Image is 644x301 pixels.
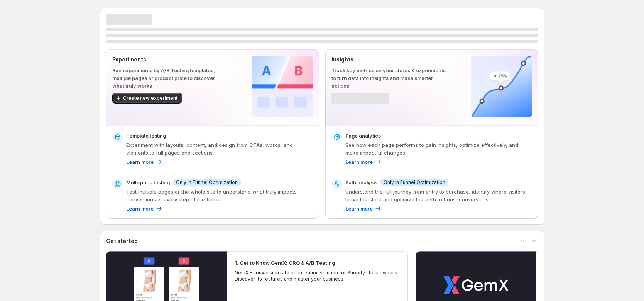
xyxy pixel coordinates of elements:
p: See how each page performs to gain insights, optimize effectively, and make impactful changes [345,141,532,156]
span: Create new experiment [123,95,177,101]
a: Learn more [345,158,382,166]
span: Only in Funnel Optimization [384,179,445,185]
img: Insights [471,56,532,117]
p: Experiment with layouts, content, and design from CTAs, words, and elements to full pages and sec... [126,141,313,156]
p: Track key metrics on your stores & experiments to turn data into insights and make smarter actions [331,66,446,90]
p: Learn more [345,158,373,166]
p: Learn more [126,205,154,213]
p: Multi-page testing [126,179,170,186]
button: Create new experiment [112,93,182,104]
img: Experiments [252,56,313,117]
span: Only in Funnel Optimization [176,179,238,185]
p: Page analytics [345,132,381,139]
p: Understand the full journey from entry to purchase, identify where visitors leave the store and o... [345,188,532,203]
p: Experiments [112,56,227,63]
p: Insights [331,56,446,63]
a: Learn more [126,205,163,213]
a: Learn more [126,158,163,166]
p: Path analysis [345,179,377,186]
p: Test multiple pages or the whole site to understand what truly impacts conversions at every step ... [126,188,313,203]
p: Learn more [126,158,154,166]
p: Template testing [126,132,166,139]
p: GemX - conversion rate optimization solution for Shopify store owners. Discover its features and ... [235,270,401,282]
p: Learn more [345,205,373,213]
a: Learn more [345,205,382,213]
p: Run experiments by A/B Testing templates, multiple pages or product price to discover what truly ... [112,66,227,90]
h2: 1. Get to Know GemX: CRO & A/B Testing [235,259,335,267]
h3: Get started [106,237,138,245]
